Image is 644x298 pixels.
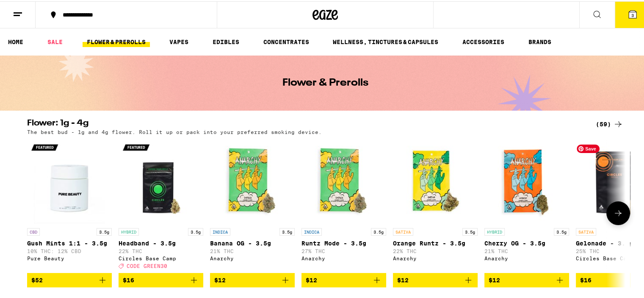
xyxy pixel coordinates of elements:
[301,272,386,286] button: Add to bag
[484,254,569,260] div: Anarchy
[27,118,582,128] h2: Flower: 1g - 4g
[210,272,295,286] button: Add to bag
[27,254,112,260] div: Pure Beauty
[127,262,167,267] span: CODE GREEN30
[554,227,569,234] p: 3.5g
[577,143,600,152] span: Save
[208,36,243,46] a: EDIBLES
[5,6,61,13] span: Hi. Need any help?
[301,247,386,253] p: 27% THC
[27,138,112,223] img: Pure Beauty - Gush Mints 1:1 - 3.5g
[83,36,150,46] a: FLOWER & PREROLLS
[259,36,313,46] a: CONCENTRATES
[484,239,569,245] p: Cherry OG - 3.5g
[462,227,478,234] p: 3.5g
[279,227,295,234] p: 3.5g
[27,138,112,272] a: Open page for Gush Mints 1:1 - 3.5g from Pure Beauty
[301,227,322,234] p: INDICA
[301,239,386,245] p: Runtz Mode - 3.5g
[580,276,591,282] span: $16
[210,138,295,272] a: Open page for Banana OG - 3.5g from Anarchy
[484,138,569,272] a: Open page for Cherry OG - 3.5g from Anarchy
[27,227,40,234] p: CBD
[576,227,596,234] p: SATIVA
[484,227,505,234] p: HYBRID
[484,138,569,223] img: Anarchy - Cherry OG - 3.5g
[484,272,569,286] button: Add to bag
[27,272,112,286] button: Add to bag
[306,276,317,282] span: $12
[119,138,203,272] a: Open page for Headband - 3.5g from Circles Base Camp
[27,239,112,245] p: Gush Mints 1:1 - 3.5g
[393,138,478,223] img: Anarchy - Orange Runtz - 3.5g
[397,276,409,282] span: $12
[119,247,203,253] p: 22% THC
[393,239,478,245] p: Orange Runtz - 3.5g
[43,36,67,46] a: SALE
[631,11,634,17] span: 3
[4,36,28,46] a: HOME
[214,276,226,282] span: $12
[301,138,386,223] img: Anarchy - Runtz Mode - 3.5g
[393,272,478,286] button: Add to bag
[393,254,478,260] div: Anarchy
[210,227,230,234] p: INDICA
[393,247,478,253] p: 22% THC
[301,138,386,272] a: Open page for Runtz Mode - 3.5g from Anarchy
[484,247,569,253] p: 21% THC
[371,227,386,234] p: 3.5g
[393,227,413,234] p: SATIVA
[524,36,556,46] a: BRANDS
[119,239,203,245] p: Headband - 3.5g
[119,254,203,260] div: Circles Base Camp
[210,239,295,245] p: Banana OG - 3.5g
[119,227,139,234] p: HYBRID
[393,138,478,272] a: Open page for Orange Runtz - 3.5g from Anarchy
[282,77,368,87] h1: Flower & Prerolls
[188,227,203,234] p: 3.5g
[27,128,322,134] p: The best bud - 1g and 4g flower. Roll it up or pack into your preferred smoking device.
[329,36,442,46] a: WELLNESS, TINCTURES & CAPSULES
[97,227,112,234] p: 3.5g
[123,276,134,282] span: $16
[31,276,43,282] span: $52
[458,36,509,46] a: ACCESSORIES
[0,0,462,61] button: Redirect to URL
[119,138,203,223] img: Circles Base Camp - Headband - 3.5g
[596,118,623,128] a: (59)
[301,254,386,260] div: Anarchy
[119,272,203,286] button: Add to bag
[489,276,500,282] span: $12
[210,247,295,253] p: 21% THC
[27,247,112,253] p: 10% THC: 12% CBD
[165,36,193,46] a: VAPES
[210,138,295,223] img: Anarchy - Banana OG - 3.5g
[210,254,295,260] div: Anarchy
